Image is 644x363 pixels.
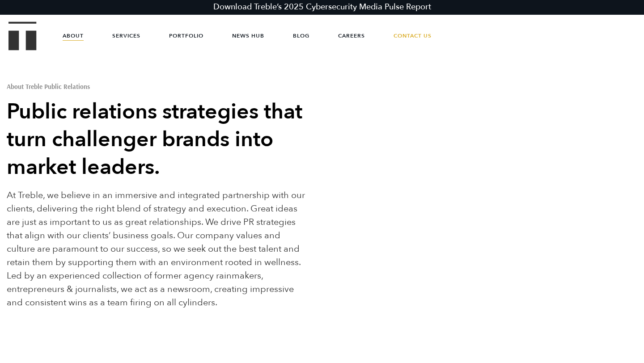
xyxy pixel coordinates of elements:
a: Blog [293,22,309,49]
a: Contact Us [394,22,432,49]
a: About [63,22,84,49]
a: Portfolio [169,22,203,49]
a: News Hub [232,22,264,49]
img: Treble logo [8,21,37,50]
a: Careers [338,22,365,49]
h1: About Treble Public Relations [7,83,306,90]
h2: Public relations strategies that turn challenger brands into market leaders. [7,98,306,181]
a: Services [112,22,140,49]
a: Treble Homepage [9,22,36,50]
p: At Treble, we believe in an immersive and integrated partnership with our clients, delivering the... [7,189,306,309]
